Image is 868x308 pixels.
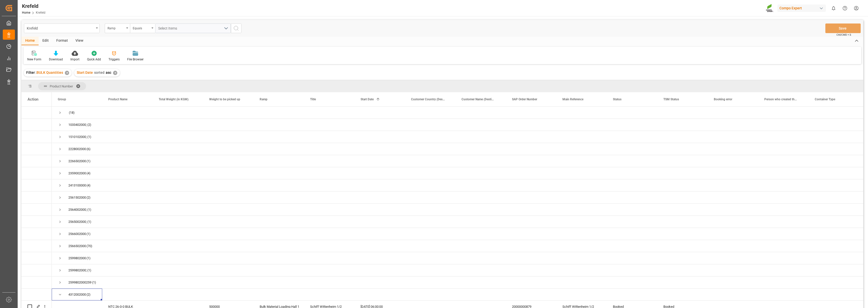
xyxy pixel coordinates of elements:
span: Container Type [815,98,835,101]
span: Customer Name (Destination) [462,98,495,101]
div: Press SPACE to select this row. [21,216,52,228]
div: Press SPACE to select this row. [21,204,52,216]
span: Start Date [361,98,374,101]
div: Press SPACE to select this row. [21,131,52,143]
div: Press SPACE to select this row. [21,167,52,179]
span: Product Name [108,98,127,101]
span: (2) [87,289,91,300]
span: Weight to be picked up [209,98,240,101]
span: Person who created the Object Mail Address [764,98,798,101]
div: Press SPACE to select this row. [21,252,52,264]
div: Quick Add [87,57,101,62]
div: Press SPACE to select this row. [21,289,52,301]
div: Equals [133,25,150,31]
span: Filter : [26,70,37,75]
div: 2566502000 [68,240,86,252]
span: (70) [87,240,92,252]
div: Triggers [108,57,120,62]
span: Group [58,98,66,101]
div: 2599802000; [68,265,87,276]
span: SAP Order Number [512,98,537,101]
span: Start Date [77,70,93,75]
span: Total Weight (in KGM) [159,98,188,101]
div: 4312002000 [68,289,86,300]
span: Main Reference [562,98,583,101]
span: Product Number [50,84,73,88]
span: (1) [87,216,91,228]
span: Customer Country (Destination) [411,98,445,101]
div: Press SPACE to select this row. [21,276,52,289]
div: 25998020002599802000; [68,277,92,288]
div: New Form [27,57,41,62]
div: Compo Expert [777,5,826,12]
span: (1) [87,252,91,264]
span: BULK Quantities [37,70,63,75]
div: ✕ [113,71,117,75]
button: open menu [105,23,130,33]
div: File Browser [127,57,144,62]
span: (6) [87,143,91,155]
span: Title [310,98,316,101]
span: Ctrl/CMD + S [836,33,851,37]
span: (1) [87,265,91,276]
button: open menu [155,23,231,33]
div: View [72,37,87,45]
div: Press SPACE to select this row. [21,192,52,204]
span: (18) [69,107,75,119]
div: 1510102000; [68,131,87,143]
div: Press SPACE to select this row. [21,155,52,167]
div: ✕ [65,71,69,75]
div: Download [49,57,63,62]
button: Help Center [839,3,851,14]
div: Press SPACE to select this row. [21,240,52,252]
div: Action [28,97,38,102]
span: (1) [87,155,91,167]
div: Press SPACE to select this row. [21,119,52,131]
div: Press SPACE to select this row. [21,264,52,276]
div: Ramp [107,25,125,31]
span: (4) [87,180,91,191]
span: Status [613,98,621,101]
div: Press SPACE to select this row. [21,179,52,192]
div: Press SPACE to select this row. [21,143,52,155]
div: Home [21,37,39,45]
span: (1) [87,131,91,143]
button: show 0 new notifications [828,3,839,14]
button: Save [825,23,861,33]
div: 2561502000 [68,192,86,203]
div: Press SPACE to select this row. [21,228,52,240]
div: Format [52,37,72,45]
div: 2565002000; [68,216,87,228]
span: sorted [94,70,104,75]
div: 2564002000; [68,204,87,216]
div: Import [70,57,79,62]
div: Krefeld [22,2,45,10]
button: open menu [24,23,100,33]
img: Screenshot%202023-09-29%20at%2010.02.21.png_1712312052.png [766,4,774,13]
button: open menu [130,23,155,33]
div: 2566002000 [68,228,86,240]
span: (4) [87,168,91,179]
span: Ramp [260,98,267,101]
span: (1) [87,228,91,240]
span: Booking error [714,98,732,101]
div: 2413100000 [68,180,86,191]
button: Compo Expert [777,3,828,13]
div: 2599802000 [68,252,86,264]
button: search button [231,23,241,33]
a: Home [22,11,30,14]
div: 2266502000 [68,155,86,167]
div: Press SPACE to select this row. [21,107,52,119]
div: Krefeld [27,25,94,31]
div: 2359002000 [68,168,86,179]
div: 1033402000; [68,119,87,131]
span: Select Items [158,26,180,30]
div: Edit [39,37,52,45]
span: (2) [87,192,91,203]
span: TSM Status [663,98,679,101]
div: 2228002000 [68,143,86,155]
span: (1) [87,204,91,216]
span: (1) [92,277,96,288]
span: (2) [87,119,91,131]
span: asc [106,70,111,75]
